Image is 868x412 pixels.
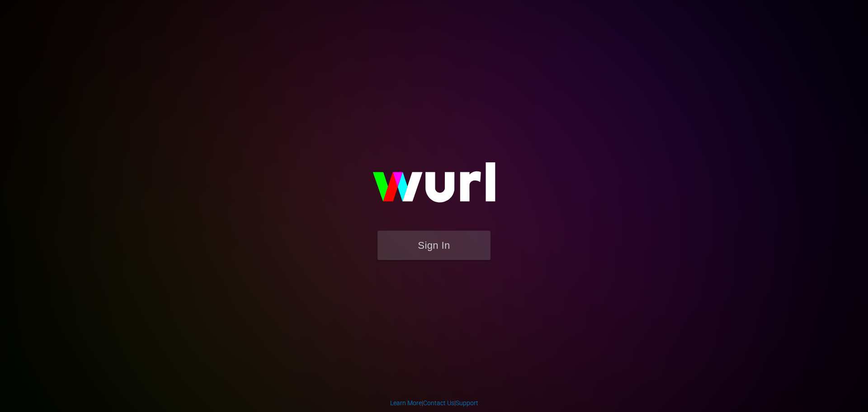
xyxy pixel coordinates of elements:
a: Support [456,399,478,407]
img: wurl-logo-on-black-223613ac3d8ba8fe6dc639794a292ebdb59501304c7dfd60c99c58986ef67473.svg [344,143,524,231]
button: Sign In [377,231,491,260]
a: Learn More [390,399,422,407]
div: | | [390,398,478,407]
a: Contact Us [423,399,454,407]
